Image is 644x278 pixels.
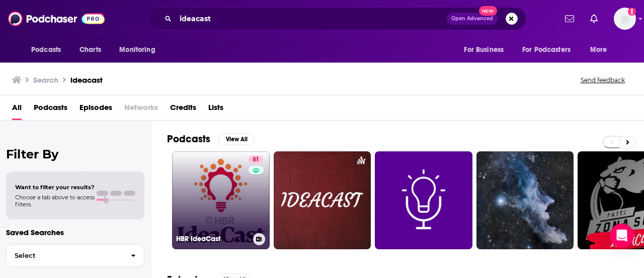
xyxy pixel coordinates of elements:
[610,224,634,248] div: Open Intercom Messenger
[614,8,636,30] span: Logged in as shannnon_white
[208,99,223,120] a: Lists
[15,184,95,191] span: Want to filter your results?
[119,43,155,57] span: Monitoring
[79,99,112,120] a: Episodes
[561,10,578,27] a: Show notifications dropdown
[253,155,259,165] span: 81
[24,40,74,60] button: open menu
[12,99,22,120] a: All
[15,194,95,208] span: Choose a tab above to access filters.
[8,9,105,28] img: Podchaser - Follow, Share and Rate Podcasts
[70,75,103,85] h3: ideacast
[170,99,196,120] a: Credits
[6,147,144,161] h2: Filter By
[464,43,504,57] span: For Business
[583,40,620,60] button: open menu
[457,40,516,60] button: open menu
[124,99,158,120] span: Networks
[6,244,144,267] button: Select
[172,151,270,249] a: 81HBR IdeaCast
[628,8,636,16] svg: Add a profile image
[614,8,636,30] button: Show profile menu
[79,43,101,57] span: Charts
[7,252,123,259] span: Select
[586,10,602,27] a: Show notifications dropdown
[112,40,168,60] button: open menu
[33,75,58,85] h3: Search
[522,43,571,57] span: For Podcasters
[31,43,61,57] span: Podcasts
[447,13,498,25] button: Open AdvancedNew
[176,235,249,243] h3: HBR IdeaCast
[249,155,263,163] a: 81
[218,133,255,145] button: View All
[73,40,107,60] a: Charts
[479,6,497,16] span: New
[34,99,67,120] a: Podcasts
[148,7,526,30] div: Search podcasts, credits, & more...
[451,16,493,21] span: Open Advanced
[6,228,144,237] p: Saved Searches
[167,133,210,145] h2: Podcasts
[590,43,607,57] span: More
[167,133,255,145] a: PodcastsView All
[578,76,628,84] button: Send feedback
[176,11,447,27] input: Search podcasts, credits, & more...
[614,8,636,30] img: User Profile
[516,40,585,60] button: open menu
